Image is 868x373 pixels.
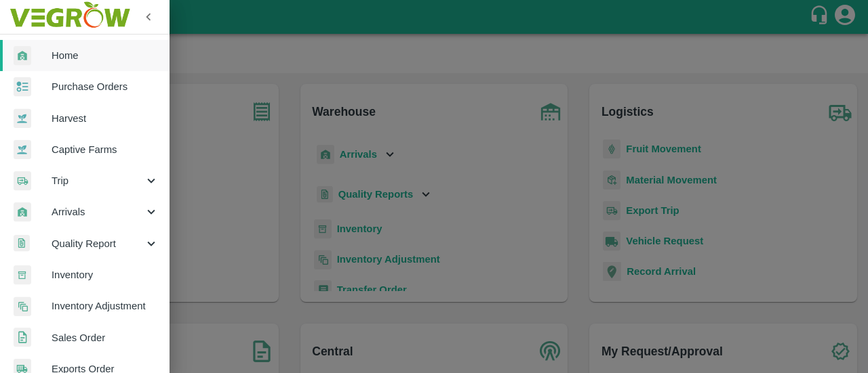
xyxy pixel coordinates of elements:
[52,204,144,219] span: Arrivals
[14,202,31,222] img: whArrival
[14,235,30,252] img: qualityReport
[52,299,159,313] span: Inventory Adjustment
[14,108,31,129] img: harvest
[14,139,31,160] img: harvest
[14,171,31,191] img: delivery
[14,77,31,97] img: reciept
[52,79,159,94] span: Purchase Orders
[52,267,159,282] span: Inventory
[14,328,31,347] img: sales
[14,297,31,316] img: inventory
[52,111,159,126] span: Harvest
[52,236,144,251] span: Quality Report
[14,265,31,285] img: whInventory
[52,173,144,188] span: Trip
[14,46,31,66] img: whArrival
[52,48,159,63] span: Home
[52,142,159,157] span: Captive Farms
[52,330,159,345] span: Sales Order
